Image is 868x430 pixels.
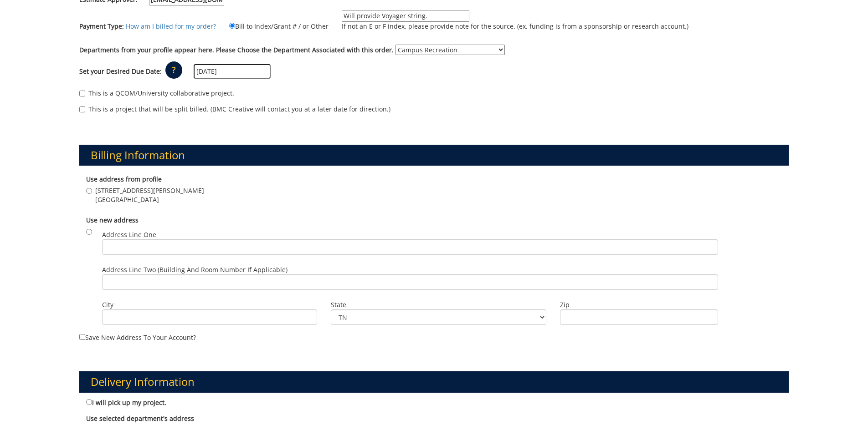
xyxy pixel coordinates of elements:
[102,309,318,325] input: City
[102,300,318,309] label: City
[331,300,546,309] label: State
[79,91,85,96] input: This is a QCOM/University collaborative project.
[102,230,718,255] label: Address Line One
[102,239,718,255] input: Address Line One
[79,371,789,392] h3: Delivery Information
[194,64,271,79] input: MM/DD/YYYY
[95,195,204,204] span: [GEOGRAPHIC_DATA]
[79,145,789,166] h3: Billing Information
[342,22,688,31] p: If not an E or F index, please provide note for the source. (ex. funding is from a sponsorship or...
[165,61,182,79] p: ?
[86,175,162,183] b: Use address from profile
[79,334,85,340] input: Save new address to your account?
[86,188,92,194] input: [STREET_ADDRESS][PERSON_NAME] [GEOGRAPHIC_DATA]
[126,22,216,30] a: How am I billed for my order?
[86,399,92,405] input: I will pick up my project.
[229,23,235,29] input: Bill to Index/Grant # / or Other
[102,274,718,290] input: Address Line Two (Building and Room Number if applicable)
[79,67,162,76] label: Set your Desired Due Date:
[79,89,234,98] label: This is a QCOM/University collaborative project.
[86,414,194,423] b: Use selected department's address
[102,265,718,290] label: Address Line Two (Building and Room Number if applicable)
[95,186,204,195] span: [STREET_ADDRESS][PERSON_NAME]
[342,10,469,22] input: If not an E or F index, please provide note for the source. (ex. funding is from a sponsorship or...
[560,300,718,309] label: Zip
[79,22,124,31] label: Payment Type:
[79,105,390,114] label: This is a project that will be split billed. (BMC Creative will contact you at a later date for d...
[86,216,139,224] b: Use new address
[560,309,718,325] input: Zip
[79,46,394,55] label: Departments from your profile appear here. Please Choose the Department Associated with this order.
[218,21,329,31] label: Bill to Index/Grant # / or Other
[79,106,85,112] input: This is a project that will be split billed. (BMC Creative will contact you at a later date for d...
[86,397,166,407] label: I will pick up my project.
